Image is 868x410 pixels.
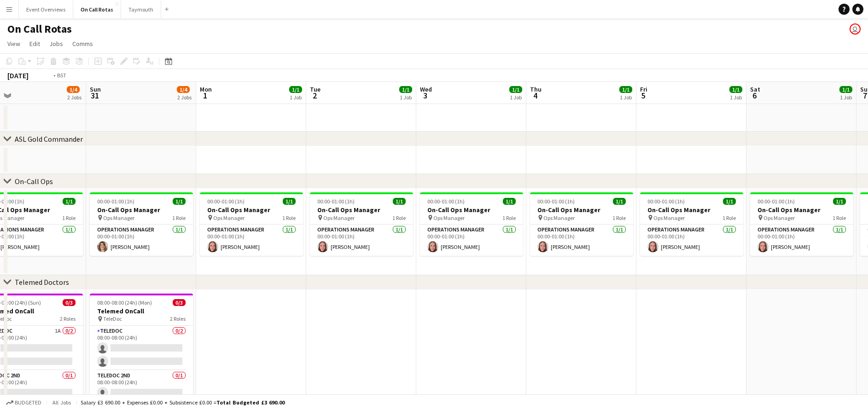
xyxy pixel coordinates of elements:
[73,0,121,18] button: On Call Rotas
[49,40,63,48] span: Jobs
[81,399,285,406] div: Salary £3 690.00 + Expenses £0.00 + Subsistence £0.00 =
[46,38,67,50] a: Jobs
[7,40,20,48] span: View
[57,72,66,79] div: BST
[26,38,44,50] a: Edit
[69,38,97,50] a: Comms
[5,398,43,408] button: Budgeted
[15,277,69,287] div: Telemed Doctors
[121,0,161,18] button: Taymouth
[850,23,861,35] app-user-avatar: Operations Team
[72,40,93,48] span: Comms
[216,399,285,406] span: Total Budgeted £3 690.00
[15,134,83,144] div: ASL Gold Commander
[29,40,40,48] span: Edit
[51,399,73,406] span: All jobs
[15,399,41,406] span: Budgeted
[4,38,24,50] a: View
[7,71,29,80] div: [DATE]
[19,0,73,18] button: Event Overviews
[7,22,72,36] h1: On Call Rotas
[15,177,53,186] div: On-Call Ops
